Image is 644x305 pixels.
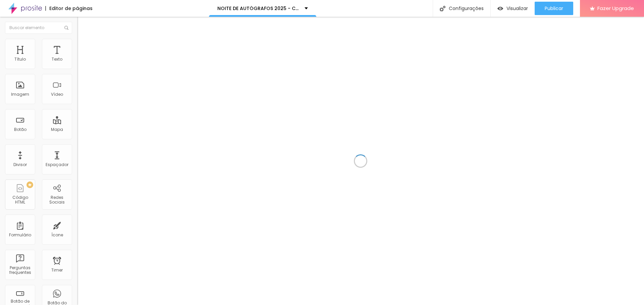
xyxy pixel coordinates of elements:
button: Visualizar [491,2,535,15]
div: Redes Sociais [44,195,70,205]
div: Código HTML [7,195,33,205]
div: Vídeo [51,92,63,97]
div: Perguntas frequentes [7,265,33,275]
div: Imagem [11,92,29,97]
div: Botão [14,127,26,132]
button: Publicar [535,2,573,15]
div: Texto [52,57,62,62]
div: Editor de páginas [45,6,93,11]
img: Icone [440,6,445,11]
img: view-1.svg [497,6,503,11]
div: Timer [51,268,63,273]
div: Divisor [13,162,27,167]
span: Publicar [545,6,563,11]
div: Ícone [51,233,63,237]
span: Fazer Upgrade [597,5,634,11]
img: Icone [64,26,68,30]
div: Formulário [9,233,31,237]
div: Mapa [51,127,63,132]
input: Buscar elemento [5,22,72,34]
div: Título [14,57,26,62]
div: Espaçador [46,162,68,167]
p: NOITE DE AUTÓGRAFOS 2025 - CIC DAMAS [217,6,300,11]
span: Visualizar [506,6,528,11]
